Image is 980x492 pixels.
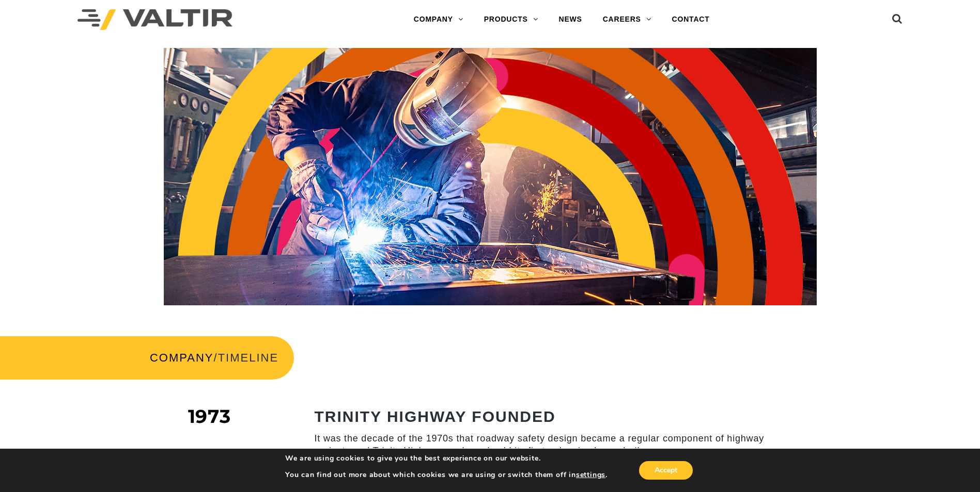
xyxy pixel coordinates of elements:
a: NEWS [549,9,593,30]
a: COMPANY [150,351,214,364]
a: PRODUCTS [474,9,549,30]
strong: TRINITY HIGHWAY FOUNDED [315,408,556,425]
p: We are using cookies to give you the best experience on our website. [285,454,608,463]
p: It was the decade of the 1970s that roadway safety design became a regular component of highway p... [315,433,772,457]
img: Valtir [77,9,232,30]
a: CAREERS [593,9,662,30]
button: Accept [639,461,693,480]
img: Header_Timeline [164,48,817,305]
a: COMPANY [403,9,474,30]
a: CONTACT [662,9,720,30]
p: You can find out more about which cookies we are using or switch them off in . [285,470,608,480]
button: settings [576,470,605,480]
span: TIMELINE [218,351,278,364]
span: 1973 [188,405,231,428]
